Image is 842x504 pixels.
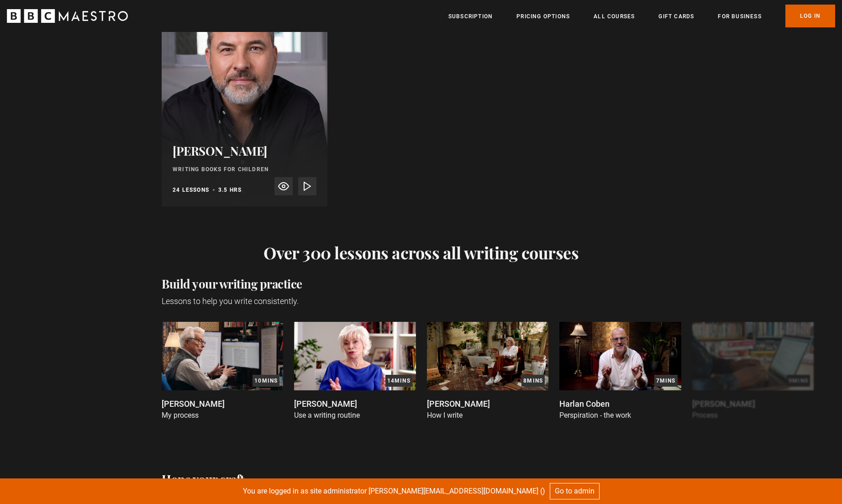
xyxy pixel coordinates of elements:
[516,12,570,21] a: Pricing Options
[162,399,225,409] a: [PERSON_NAME]
[162,472,680,487] h2: Hone your craft
[427,399,490,409] a: [PERSON_NAME]
[294,399,357,409] a: [PERSON_NAME]
[7,9,128,23] svg: BBC Maestro
[785,5,835,27] a: Log In
[658,12,694,21] a: Gift Cards
[594,12,635,21] a: All Courses
[448,5,835,27] nav: Primary
[550,483,600,499] a: Go to admin
[162,295,680,307] p: Lessons to help you write consistently.
[718,12,761,21] a: For business
[162,277,680,291] h2: Build your writing practice
[448,12,493,21] a: Subscription
[173,166,268,173] a: Writing Books for Children
[692,399,755,409] a: [PERSON_NAME]
[559,399,610,409] a: Harlan Coben
[162,243,680,262] h2: Over 300 lessons across all writing courses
